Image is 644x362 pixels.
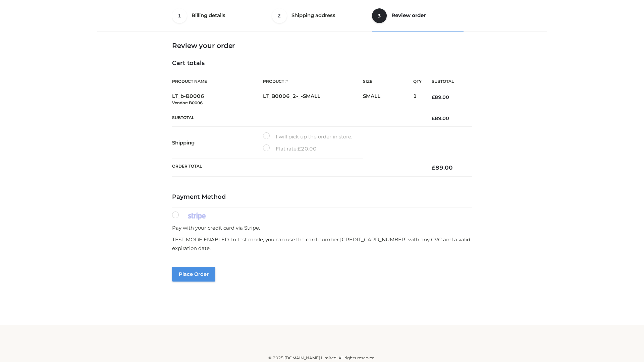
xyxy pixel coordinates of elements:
th: Product Name [172,74,263,89]
label: I will pick up the order in store. [263,132,352,141]
th: Qty [413,74,422,89]
h4: Payment Method [172,193,472,201]
small: Vendor: B0006 [172,100,203,105]
div: © 2025 [DOMAIN_NAME] Limited. All rights reserved. [100,355,544,361]
button: Place order [172,267,215,282]
th: Order Total [172,159,422,177]
span: £ [298,145,301,152]
td: LT_b-B0006 [172,89,263,110]
th: Subtotal [422,74,472,89]
bdi: 89.00 [432,164,453,171]
h3: Review your order [172,42,472,50]
p: TEST MODE ENABLED. In test mode, you can use the card number [CREDIT_CARD_NUMBER] with any CVC an... [172,235,472,252]
h4: Cart totals [172,60,472,67]
bdi: 20.00 [298,145,317,152]
td: 1 [413,89,422,110]
p: Pay with your credit card via Stripe. [172,224,472,232]
th: Size [363,74,410,89]
td: SMALL [363,89,413,110]
span: £ [432,164,435,171]
th: Product # [263,74,363,89]
bdi: 89.00 [432,115,449,121]
th: Subtotal [172,110,422,126]
span: £ [432,115,435,121]
bdi: 89.00 [432,94,449,100]
span: £ [432,94,435,100]
label: Flat rate: [263,144,317,153]
td: LT_B0006_2-_-SMALL [263,89,363,110]
th: Shipping [172,127,263,159]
